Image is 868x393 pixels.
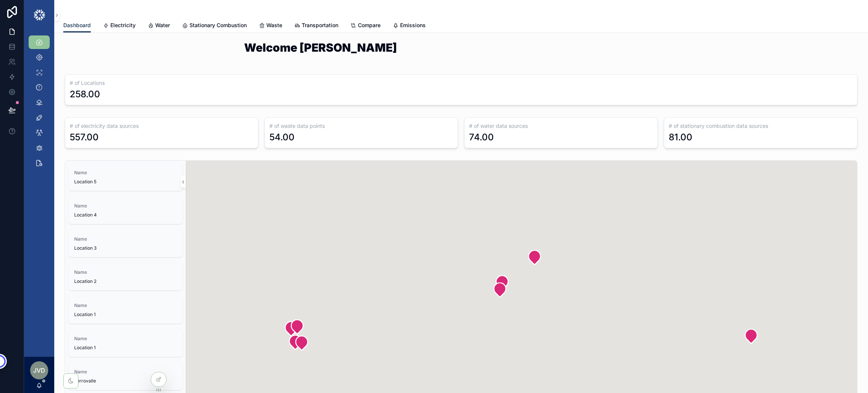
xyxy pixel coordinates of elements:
img: App logo [33,9,46,21]
h3: # of water data sources [469,122,653,130]
span: Dashboard [63,21,91,29]
span: Location 1 [74,345,177,351]
h3: # of waste data points [269,122,453,130]
span: Name [74,302,177,309]
a: NameLocation 3 [68,230,183,257]
a: NameLocation 5 [68,164,183,191]
a: Stationary Combustion [182,18,247,34]
span: Electricity [110,21,136,29]
a: Electricity [103,18,136,34]
a: Water [148,18,170,34]
div: 258.00 [70,88,100,100]
h3: # of electricity data sources [70,122,254,130]
div: 81.00 [669,131,692,143]
span: Transportation [302,21,338,29]
span: Name [74,203,177,209]
span: Waste [266,21,282,29]
span: Ferrovalle [74,378,177,384]
span: Water [155,21,170,29]
a: NameLocation 1 [68,330,183,357]
span: Emissions [400,21,426,29]
span: Location 2 [74,278,177,284]
span: Name [74,336,177,342]
span: JVd [33,366,45,375]
h3: # of Locations [70,79,853,87]
span: Location 5 [74,179,177,185]
span: Name [74,369,177,375]
a: NameFerrovalle [68,363,183,390]
div: 74.00 [469,131,494,143]
a: NameLocation 1 [68,296,183,324]
a: Dashboard [63,18,91,33]
span: Location 4 [74,212,177,218]
a: Compare [350,18,381,34]
div: 557.00 [70,131,99,143]
div: 54.00 [269,131,295,143]
div: scrollable content [24,30,54,180]
h1: Welcome [PERSON_NAME] [244,42,678,53]
a: Transportation [294,18,338,34]
span: Name [74,170,177,176]
h3: # of stationary combustion data sources [669,122,853,130]
span: Stationary Combustion [189,21,247,29]
a: NameLocation 2 [68,263,183,290]
a: Emissions [393,18,426,34]
a: Waste [259,18,282,34]
a: NameLocation 4 [68,197,183,224]
span: Name [74,269,177,275]
span: Location 3 [74,245,177,251]
span: Location 1 [74,312,177,318]
span: Name [74,236,177,242]
span: Compare [358,21,381,29]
